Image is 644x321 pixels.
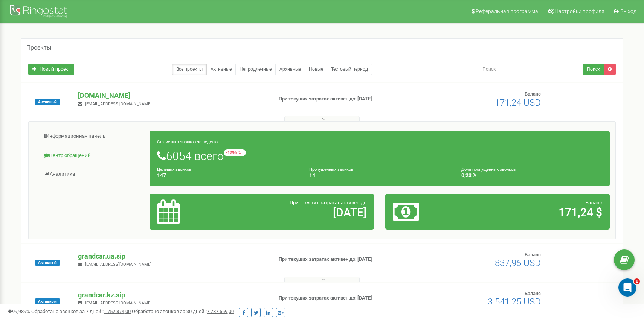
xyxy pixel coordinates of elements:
span: Баланс [525,91,541,97]
u: 1 752 874,00 [104,309,131,314]
span: 171,24 USD [495,97,541,108]
a: Аналитика [34,165,150,184]
p: grandcar.ua.sip [78,251,266,261]
input: Поиск [478,64,583,75]
span: [EMAIL_ADDRESS][DOMAIN_NAME] [85,262,151,267]
span: Активный [35,99,60,105]
span: 99,989% [8,309,30,314]
p: При текущих затратах активен до: [DATE] [279,96,417,103]
p: [DOMAIN_NAME] [78,91,266,100]
h5: Проекты [26,44,51,51]
span: 1 [634,278,640,284]
span: Обработано звонков за 30 дней : [132,309,234,314]
span: Настройки профиля [555,8,604,14]
h4: 14 [309,173,450,178]
a: Информационная панель [34,127,150,146]
a: Тестовый период [327,64,372,75]
a: Архивные [275,64,305,75]
span: 3 541,25 USD [488,297,541,307]
small: -1296 [224,149,246,156]
small: Пропущенных звонков [309,167,353,172]
span: При текущих затратах активен до [290,200,366,205]
p: grandcar.kz.sip [78,290,266,300]
a: Новые [305,64,327,75]
span: Активный [35,298,60,304]
a: Центр обращений [34,146,150,165]
a: Новый проект [28,64,74,75]
h2: [DATE] [230,206,366,219]
iframe: Intercom live chat [618,278,636,297]
h4: 147 [157,173,298,178]
span: Выход [620,8,636,14]
span: Баланс [525,291,541,296]
span: Реферальная программа [476,8,538,14]
u: 7 787 559,00 [207,309,234,314]
span: [EMAIL_ADDRESS][DOMAIN_NAME] [85,102,151,106]
p: При текущих затратах активен до: [DATE] [279,256,417,263]
span: Баланс [585,200,602,205]
span: [EMAIL_ADDRESS][DOMAIN_NAME] [85,301,151,306]
small: Доля пропущенных звонков [461,167,516,172]
h4: 0,23 % [461,173,602,178]
span: Обработано звонков за 7 дней : [31,309,131,314]
small: Статистика звонков за неделю [157,140,218,145]
a: Непродленные [235,64,276,75]
a: Все проекты [172,64,207,75]
h1: 6054 всего [157,149,602,162]
button: Поиск [583,64,604,75]
a: Активные [206,64,236,75]
span: Баланс [525,252,541,257]
small: Целевых звонков [157,167,191,172]
p: При текущих затратах активен до: [DATE] [279,295,417,302]
span: 837,96 USD [495,258,541,268]
span: Активный [35,260,60,266]
h2: 171,24 $ [466,206,602,219]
